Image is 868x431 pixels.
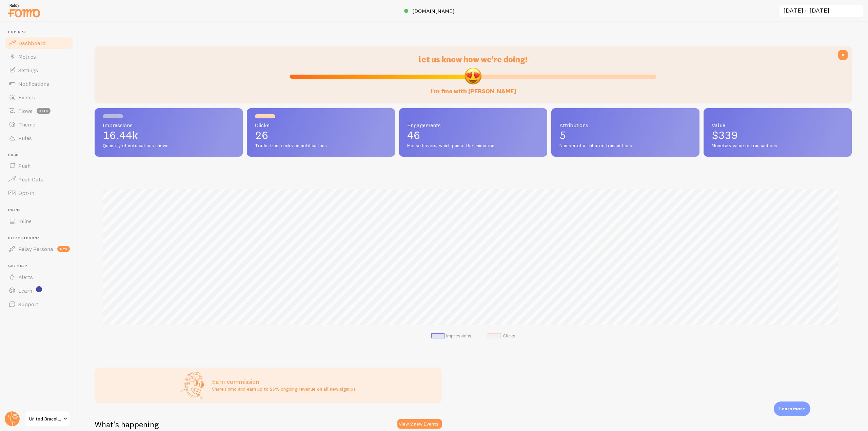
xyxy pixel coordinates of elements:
button: View 2 new Events [397,419,442,429]
span: $339 [712,129,738,142]
span: Value [712,122,844,128]
span: Push Data [18,176,44,183]
span: Impressions [103,122,235,128]
a: Events [4,91,74,104]
p: 16.44k [103,130,235,141]
p: Learn more [779,406,805,412]
a: Flows beta [4,104,74,118]
a: Theme [4,118,74,131]
span: let us know how we're doing! [419,54,528,64]
p: Share Fomo and earn up to 25% ongoing revenue on all new signups [212,386,356,392]
img: emoji.png [464,67,482,85]
span: Settings [18,67,38,74]
span: Events [18,94,35,101]
h3: Earn commission [212,378,356,386]
span: Number of attributed transactions [559,143,691,149]
span: Alerts [18,274,33,280]
li: Clicks [488,333,515,339]
label: i'm fine with [PERSON_NAME] [431,81,516,95]
span: Push [18,162,31,169]
span: Metrics [18,53,36,60]
span: Relay Persona [18,246,53,252]
a: United Bracelets [24,411,70,427]
span: Engagements [407,122,539,128]
span: Attributions [559,122,691,128]
span: Get Help [8,264,74,268]
a: Opt-In [4,186,74,200]
span: Learn [18,287,32,294]
span: Push [8,153,74,157]
a: Learn [4,284,74,297]
a: Notifications [4,77,74,91]
span: Dashboard [18,40,45,46]
span: Flows [18,107,33,114]
a: Push Data [4,173,74,186]
span: United Bracelets [29,415,61,423]
a: Dashboard [4,36,74,50]
span: beta [37,108,51,114]
a: Support [4,297,74,311]
li: Impressions [431,333,471,339]
a: Push [4,159,74,173]
p: 5 [559,130,691,141]
a: Alerts [4,270,74,284]
a: Relay Persona new [4,242,74,256]
a: Metrics [4,50,74,63]
p: 26 [255,130,387,141]
a: Settings [4,63,74,77]
span: Mouse hovers, which pause the animation [407,143,539,149]
span: Theme [18,121,35,128]
span: Clicks [255,122,387,128]
span: new [57,246,70,252]
a: Inline [4,214,74,228]
span: Rules [18,135,32,141]
span: Quantity of notifications shown [103,143,235,149]
a: Rules [4,131,74,145]
span: Notifications [18,80,49,87]
span: Traffic from clicks on notifications [255,143,387,149]
svg: <p>Watch New Feature Tutorials!</p> [36,286,42,292]
span: Inline [18,218,32,224]
p: 46 [407,130,539,141]
img: fomo-relay-logo-orange.svg [7,2,41,19]
div: Learn more [774,401,810,416]
span: Pop-ups [8,30,74,34]
span: Relay Persona [8,236,74,240]
span: Monetary value of transactions [712,143,844,149]
span: Opt-In [18,190,34,196]
span: Support [18,301,38,308]
h2: What's happening [95,419,159,430]
span: Inline [8,208,74,212]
